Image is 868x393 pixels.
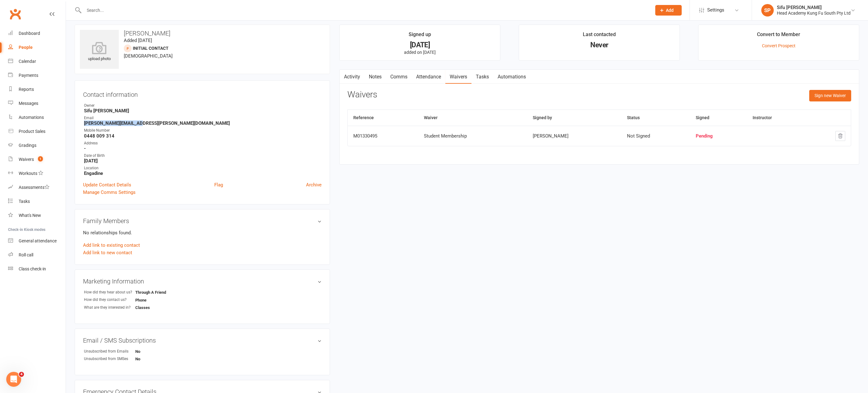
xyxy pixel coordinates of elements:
div: Date of Birth [84,153,322,159]
a: Automations [493,70,530,84]
span: Initial Contact [133,46,169,51]
span: Add [666,8,674,13]
th: Status [621,110,690,126]
div: Unsubscribed from SMSes [84,356,135,362]
a: Flag [214,181,223,189]
a: Tasks [8,194,66,208]
div: Never [525,42,674,48]
a: Class kiosk mode [8,262,66,276]
div: Product Sales [19,129,45,134]
a: Add link to new contact [83,249,132,256]
iframe: Intercom live chat [6,372,21,387]
a: Waivers [445,70,471,84]
strong: 0448 009 314 [84,133,322,139]
strong: Engadine [84,171,322,176]
div: Email [84,115,322,121]
a: Activity [340,70,364,84]
div: General attendance [19,238,57,243]
div: Tasks [19,199,30,204]
div: Mobile Number [84,128,322,133]
th: Signed by [527,110,622,126]
div: Address [84,140,322,146]
a: Attendance [412,70,445,84]
span: [DEMOGRAPHIC_DATA] [124,53,173,59]
div: What are they interested in? [84,305,135,311]
a: Manage Comms Settings [83,189,136,196]
a: Reports [8,82,66,96]
strong: Classes [135,305,171,310]
th: Waiver [418,110,527,126]
h3: Contact information [83,89,322,98]
a: Assessments [8,180,66,194]
h3: Family Members [83,218,322,224]
div: upload photo [80,42,119,62]
div: Roll call [19,252,33,257]
a: Calendar [8,54,66,68]
div: Head Academy Kung Fu South Pty Ltd [777,10,851,16]
a: Waivers 1 [8,152,66,166]
div: M01330495 [353,133,413,139]
div: Gradings [19,143,36,148]
a: Roll call [8,248,66,262]
div: Convert to Member [757,30,800,42]
div: What's New [19,213,41,218]
strong: No [135,357,171,361]
div: Calendar [19,59,36,64]
span: 1 [38,156,43,161]
time: Added [DATE] [124,38,152,43]
div: How did they contact us? [84,297,135,303]
div: Last contacted [583,30,616,42]
h3: Waivers [347,90,377,100]
div: [PERSON_NAME] [533,133,616,139]
div: How did they hear about us? [84,289,135,295]
div: Class check-in [19,266,46,271]
a: Notes [364,70,386,84]
a: Payments [8,68,66,82]
input: Search... [82,6,647,15]
a: General attendance kiosk mode [8,234,66,248]
a: Clubworx [7,6,23,22]
button: Add [655,5,682,16]
span: 4 [19,372,24,377]
div: Unsubscribed from Emails [84,349,135,354]
strong: [PERSON_NAME][EMAIL_ADDRESS][PERSON_NAME][DOMAIN_NAME] [84,120,322,126]
th: Instructor [747,110,808,126]
div: Messages [19,101,38,106]
div: Signed up [409,30,431,42]
a: Comms [386,70,412,84]
p: No relationships found. [83,229,322,236]
div: Sifu [PERSON_NAME] [777,5,851,10]
a: Update Contact Details [83,181,131,189]
div: Payments [19,73,38,78]
a: Add link to existing contact [83,241,140,249]
div: [DATE] [345,42,494,48]
a: Dashboard [8,26,66,40]
div: Automations [19,115,44,120]
div: SP [761,4,774,16]
h3: Marketing Information [83,278,322,285]
p: added on [DATE] [345,50,494,55]
div: Location [84,165,322,171]
a: Product Sales [8,124,66,138]
div: Reports [19,87,34,92]
a: Archive [306,181,322,189]
strong: Phone [135,298,171,302]
a: Gradings [8,138,66,152]
strong: [DATE] [84,158,322,164]
strong: - [84,146,322,151]
div: Pending [696,133,741,139]
h3: [PERSON_NAME] [80,30,325,37]
a: What's New [8,208,66,222]
th: Signed [690,110,747,126]
strong: Through A Friend [135,290,171,295]
div: Dashboard [19,31,40,36]
div: Assessments [19,185,49,190]
h3: Email / SMS Subscriptions [83,337,322,344]
strong: No [135,349,171,354]
span: Settings [707,3,724,17]
th: Reference [348,110,418,126]
div: Student Membership [424,133,522,139]
a: Convert Prospect [762,43,796,48]
div: Workouts [19,171,37,176]
button: Sign new Waiver [809,90,851,101]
